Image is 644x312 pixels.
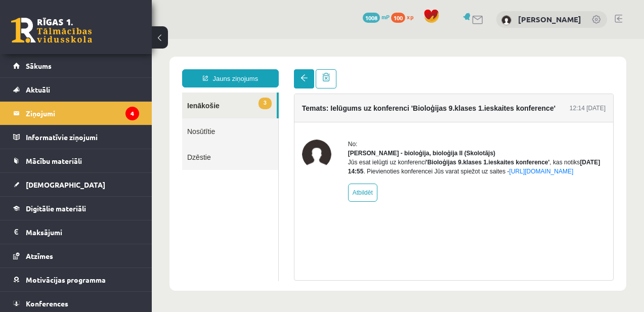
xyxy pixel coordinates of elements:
[381,13,390,21] span: mP
[30,105,126,131] a: Dzēstie
[196,101,454,110] div: No:
[501,15,511,25] img: Jana Sarkaniča
[391,13,405,23] span: 100
[196,145,226,163] a: Atbildēt
[13,149,139,172] a: Mācību materiāli
[358,129,422,136] a: [URL][DOMAIN_NAME]
[13,197,139,220] a: Digitālie materiāli
[391,13,418,21] a: 100 xp
[13,220,139,244] a: Maksājumi
[26,275,106,284] span: Motivācijas programma
[418,65,454,74] div: 12:14 [DATE]
[363,13,390,21] a: 1008 mP
[30,79,126,105] a: Nosūtītie
[13,54,139,77] a: Sākums
[26,180,105,189] span: [DEMOGRAPHIC_DATA]
[30,54,125,79] a: 3Ienākošie
[518,14,581,24] a: [PERSON_NAME]
[13,268,139,291] a: Motivācijas programma
[407,13,413,21] span: xp
[26,299,68,308] span: Konferences
[196,111,344,118] strong: [PERSON_NAME] - bioloģija, bioloģija II (Skolotājs)
[26,85,50,94] span: Aktuāli
[150,65,404,73] h4: Temats: Ielūgums uz konferenci 'Bioloģijas 9.klases 1.ieskaites konference'
[107,59,120,70] span: 3
[26,61,52,70] span: Sākums
[13,173,139,196] a: [DEMOGRAPHIC_DATA]
[13,244,139,268] a: Atzīmes
[196,119,454,137] div: Jūs esat ielūgti uz konferenci , kas notiks . Pievienoties konferencei Jūs varat spiežot uz saites -
[30,30,127,49] a: Jauns ziņojums
[363,13,380,23] span: 1008
[13,125,139,149] a: Informatīvie ziņojumi
[125,107,139,120] i: 4
[26,102,139,125] legend: Ziņojumi
[13,102,139,125] a: Ziņojumi4
[11,18,92,43] a: Rīgas 1. Tālmācības vidusskola
[150,101,180,130] img: Elza Saulīte - bioloģija, bioloģija II
[26,220,139,244] legend: Maksājumi
[274,120,398,127] b: 'Bioloģijas 9.klases 1.ieskaites konference'
[13,78,139,101] a: Aktuāli
[26,156,82,165] span: Mācību materiāli
[26,204,86,213] span: Digitālie materiāli
[26,125,139,149] legend: Informatīvie ziņojumi
[26,251,53,260] span: Atzīmes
